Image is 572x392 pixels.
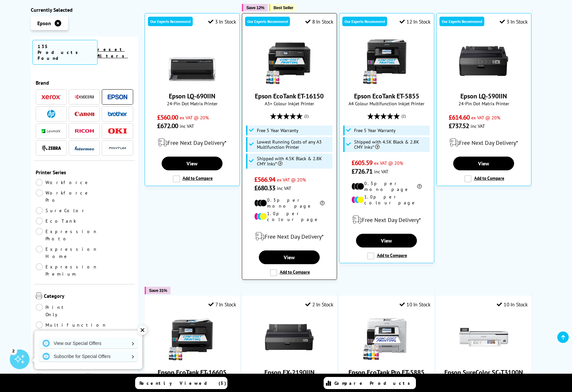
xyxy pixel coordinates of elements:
a: Expression Photo [36,228,98,242]
div: modal_delivery [148,133,236,152]
a: Print Only [36,304,84,318]
span: Save 12% [246,5,264,10]
a: Epson EcoTank Pro ET-5885 [349,368,424,377]
span: Category [44,293,133,300]
span: inc VAT [374,168,388,175]
button: Save 12% [242,4,268,11]
span: inc VAT [180,123,194,129]
img: Epson EcoTank ET-16605 [168,313,217,362]
img: Zebra [42,145,61,151]
div: ✕ [138,326,147,335]
div: 8 In Stock [305,18,333,25]
img: Pantum [108,144,127,152]
a: View [453,157,514,170]
span: 135 Products Found [32,40,98,65]
span: (2) [402,110,406,122]
a: View our Special Offers [39,338,137,349]
div: 10 In Stock [497,301,527,308]
img: Canon [75,112,94,116]
span: Epson [37,20,51,26]
a: Epson SureColor SC-T3100N [459,356,508,363]
a: Kyocera [75,93,94,101]
div: Our Experts Recommend [342,17,387,26]
span: Lowest Running Costs of any A3 Multifunction Printer [257,139,331,150]
span: £560.00 [157,113,178,122]
a: Zebra [42,144,61,152]
span: £680.33 [254,184,276,192]
span: £726.71 [351,167,373,176]
a: Epson FX-2190IIN [265,356,314,363]
img: Intermec [75,146,94,150]
a: Epson LQ-690IIN [168,80,217,87]
span: Best Seller [274,5,294,10]
span: inc VAT [277,185,291,191]
a: Epson EcoTank Pro ET-5885 [362,356,411,363]
a: View [356,234,417,247]
a: Expression Home [36,246,98,260]
img: Epson LQ-590IIN [459,36,508,85]
span: A4 Colour Multifunction Inkjet Printer [343,100,431,107]
span: inc VAT [471,123,485,129]
a: Expression Premium [36,263,98,278]
a: OKI [108,127,127,135]
img: Epson SureColor SC-T3100N [459,313,508,362]
a: Epson LQ-690IIN [169,92,215,100]
span: Compare Products [334,380,414,386]
button: Best Seller [269,4,297,11]
label: Add to Compare [270,269,310,276]
label: Add to Compare [367,252,407,260]
img: Xerox [42,95,61,99]
img: Epson [108,94,127,99]
span: Recently Viewed (5) [139,380,226,386]
span: ex VAT @ 20% [471,114,500,121]
a: Epson LQ-590IIN [459,80,508,87]
a: View [259,250,320,264]
img: Kyocera [75,94,94,99]
span: Shipped with 4.5K Black & 2.8K CMY Inks* [257,156,331,166]
div: Our Experts Recommend [245,17,290,26]
span: Brand [36,79,133,86]
a: A3 [84,372,133,380]
span: 24-Pin Dot Matrix Printer [148,100,236,107]
li: 1.0p per colour page [351,194,422,206]
a: Brother [108,110,127,118]
img: Brother [108,111,127,116]
a: Intermec [75,144,94,152]
a: EcoTank [36,217,84,225]
div: modal_delivery [440,133,528,152]
div: Our Experts Recommend [439,17,484,26]
a: Epson EcoTank ET-16150 [255,92,324,100]
img: Epson FX-2190IIN [265,313,314,362]
img: Ricoh [75,129,94,133]
label: Add to Compare [173,175,213,182]
div: Currently Selected [31,7,138,13]
div: 3 In Stock [500,18,528,25]
label: Add to Compare [464,175,504,182]
a: Ricoh [75,127,94,135]
img: OKI [108,128,127,134]
span: Free 5 Year Warranty [257,128,298,133]
a: Workforce Pro [36,189,90,204]
a: Workforce [36,179,90,186]
a: Subscribe for Special Offers [39,351,137,362]
span: Save 31% [149,288,167,293]
span: £737.52 [449,122,469,130]
div: modal_delivery [245,227,333,246]
a: View [162,157,223,170]
a: SureColor [36,207,87,214]
span: A3+ Colour Inkjet Printer [245,100,333,107]
img: Category [36,293,42,299]
a: Epson EcoTank ET-16150 [265,80,314,87]
a: Epson EcoTank ET-16605 [168,356,217,363]
div: modal_delivery [343,211,431,229]
a: Canon [75,110,94,118]
li: 1.0p per colour page [254,211,325,222]
span: Printer Series [36,169,133,176]
span: ex VAT @ 20% [180,114,209,121]
img: HP [47,110,55,118]
a: Compare Products [324,377,416,389]
span: £605.59 [351,159,373,167]
a: Epson LQ-590IIN [460,92,507,100]
img: Epson EcoTank ET-16150 [265,36,314,85]
a: Lexmark [42,127,61,135]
